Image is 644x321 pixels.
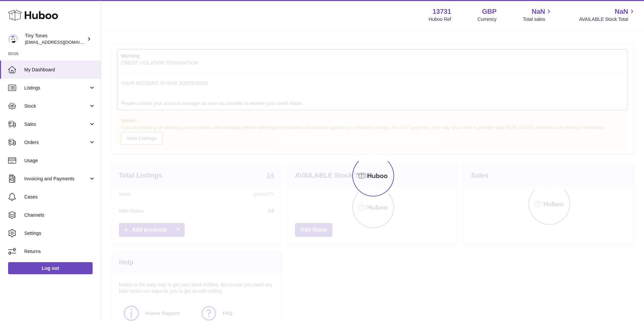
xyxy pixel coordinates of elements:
strong: 13731 [432,7,451,16]
a: NaN Total sales [523,7,553,23]
span: Listings [24,85,89,91]
a: Log out [8,262,93,274]
span: Returns [24,248,96,255]
span: NaN [532,7,545,16]
span: [EMAIL_ADDRESS][DOMAIN_NAME] [25,39,99,45]
span: Orders [24,139,89,146]
div: Huboo Ref [429,16,451,23]
img: internalAdmin-13731@internal.huboo.com [8,34,18,44]
strong: GBP [482,7,496,16]
a: NaN AVAILABLE Stock Total [579,7,636,23]
span: Total sales [523,16,553,23]
span: Settings [24,230,96,237]
span: Sales [24,121,89,128]
span: Stock [24,103,89,109]
span: Invoicing and Payments [24,176,89,182]
div: Tiny Tones [25,33,86,45]
div: Currency [478,16,497,23]
span: Usage [24,157,96,164]
span: NaN [615,7,628,16]
span: AVAILABLE Stock Total [579,16,636,23]
span: Channels [24,212,96,218]
span: My Dashboard [24,67,96,73]
span: Cases [24,194,96,200]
